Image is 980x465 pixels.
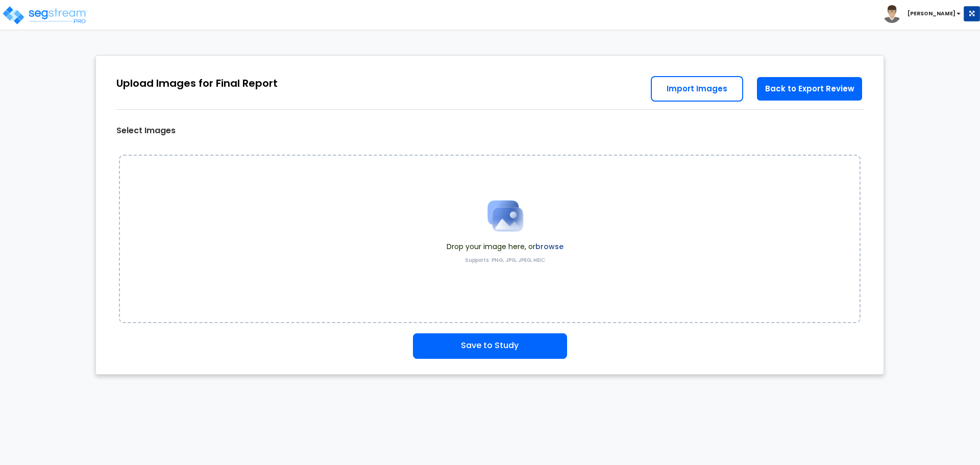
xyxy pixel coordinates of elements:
[908,10,955,17] b: [PERSON_NAME]
[2,5,88,26] img: logo_pro_r.png
[883,5,901,23] img: avatar.png
[756,76,863,102] a: Back to Export Review
[535,241,563,252] label: browse
[116,76,278,91] div: Upload Images for Final Report
[651,76,743,102] a: Import Images
[413,333,567,359] button: Save to Study
[447,241,563,252] span: Drop your image here, or
[116,125,176,137] label: Select Images
[465,257,545,264] label: Supports: PNG, JPG, JPEG, HEIC
[480,190,531,241] img: Upload Icon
